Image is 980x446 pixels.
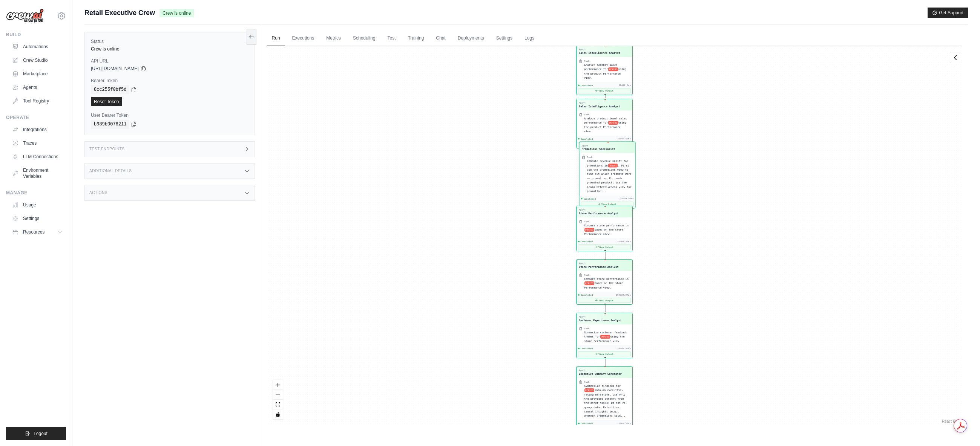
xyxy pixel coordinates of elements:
[431,31,450,46] a: Chat
[584,117,627,124] span: Analyze product-level sales performance for
[576,313,633,358] div: AgentCustomer Experience AnalystTaskSummarize customer feedback themes forPERIODusing the store P...
[581,347,593,350] span: Completed
[579,211,618,215] div: Store Performance Analyst
[584,224,629,227] span: Compare store performance in
[576,259,633,305] div: AgentStore Performance AnalystTaskCompare store performance inPERIODbased on the store Performanc...
[584,220,589,223] div: Task
[9,124,66,136] a: Integrations
[91,78,248,84] label: Bearer Token
[520,31,539,46] a: Logs
[89,147,125,151] h3: Test Endpoints
[273,400,283,409] button: fit view
[9,68,66,80] a: Marketplace
[942,410,980,446] iframe: Chat Widget
[159,9,194,17] span: Crew is online
[34,431,48,437] span: Logout
[492,31,517,46] a: Settings
[600,335,610,339] span: PERIOD
[9,137,66,149] a: Traces
[6,190,66,196] div: Manage
[579,372,622,376] div: Executive Summary Generator
[579,208,618,211] div: Agent
[584,388,627,417] span: into an executive-facing narrative. Use only the provided context from the other tasks; Do not re...
[576,45,633,95] div: AgentSales Intelligence AnalystTaskAnalyze monthly sales performance forPERIODusing the product P...
[89,169,132,173] h3: Additional Details
[9,212,66,225] a: Settings
[584,228,594,232] span: PERIOD
[579,369,622,372] div: Agent
[579,265,618,269] div: Store Performance Analyst
[581,147,615,151] div: Promotions Specialist
[587,160,628,167] span: Compute revenue uplift for promotions in
[273,380,283,390] button: zoom in
[348,31,380,46] a: Scheduling
[579,101,620,104] div: Agent
[584,388,594,392] span: PERIOD
[578,298,631,303] button: View Output
[584,330,630,343] div: Summarize customer feedback themes for {PERIOD} using the store Performance view
[616,293,631,296] div: 154184.07ms
[579,142,635,209] div: AgentPromotions SpecialistTaskCompute revenue uplift for promotions inPERIOD. First use the promo...
[581,422,593,425] span: Completed
[579,318,622,322] div: Customer Experience Analyst
[584,335,625,342] span: using the store Performance view
[322,31,345,46] a: Metrics
[91,112,248,118] label: User Bearer Token
[584,60,589,63] div: Task
[584,113,589,116] div: Task
[587,159,633,193] div: Compute revenue uplift for promotions in {PERIOD}. First use the promotions view to find out whic...
[928,8,968,18] button: Get Support
[578,142,631,147] button: View Output
[9,199,66,211] a: Usage
[618,84,630,87] div: 10432.6ms
[581,240,593,243] span: Completed
[617,422,631,425] div: 11002.37ms
[584,223,630,236] div: Compare store performance in {PERIOD} based on the store Performance view.
[584,281,594,285] span: PERIOD
[578,351,631,356] button: View Output
[584,63,618,70] span: Analyze monthly sales performance for
[9,95,66,107] a: Tool Registry
[84,8,155,18] span: Retail Executive Crew
[91,85,129,94] code: 8cc255f0bf5d
[273,409,283,419] button: toggle interactivity
[584,281,623,289] span: based on the store Performance view.
[584,384,630,418] div: Synthesize findings for {PERIOD} into an executive-facing narrative. Use only the provided contex...
[608,121,618,125] span: PERIOD
[9,226,66,238] button: Resources
[584,277,629,280] span: Compare store performance in
[91,38,248,44] label: Status
[9,41,66,53] a: Automations
[617,347,631,350] div: 38282.56ms
[608,163,618,167] span: PERIOD
[91,46,248,52] div: Crew is online
[578,89,631,93] button: View Output
[273,380,283,419] div: React Flow controls
[584,63,630,80] div: Analyze monthly sales performance for {PERIOD} using the product Performance view.
[579,48,620,51] div: Agent
[6,115,66,121] div: Operate
[584,277,630,290] div: Compare store performance in {PERIOD} based on the store Performance view.
[584,384,621,387] span: Synthesize findings for
[288,31,319,46] a: Executions
[620,197,633,200] div: 29458.98ms
[9,81,66,93] a: Agents
[617,137,631,141] div: 30846.42ms
[23,229,44,235] span: Resources
[587,164,631,192] span: . First use the promotions view to find out which products were on promotion. For each promoted p...
[576,99,633,149] div: AgentSales Intelligence AnalystTaskAnalyze product-level sales performance forPERIODusing the pro...
[579,104,620,108] div: Sales Intelligence Analyst
[581,202,633,207] button: View Output
[579,51,620,55] div: Sales Intelligence Analyst
[383,31,400,46] a: Test
[584,327,589,330] div: Task
[587,156,592,159] div: Task
[6,427,66,440] button: Logout
[584,67,626,79] span: using the product Performance view.
[453,31,489,46] a: Deployments
[581,144,615,147] div: Agent
[584,228,623,235] span: based on the store Performance view.
[9,151,66,163] a: LLM Connections
[403,31,428,46] a: Training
